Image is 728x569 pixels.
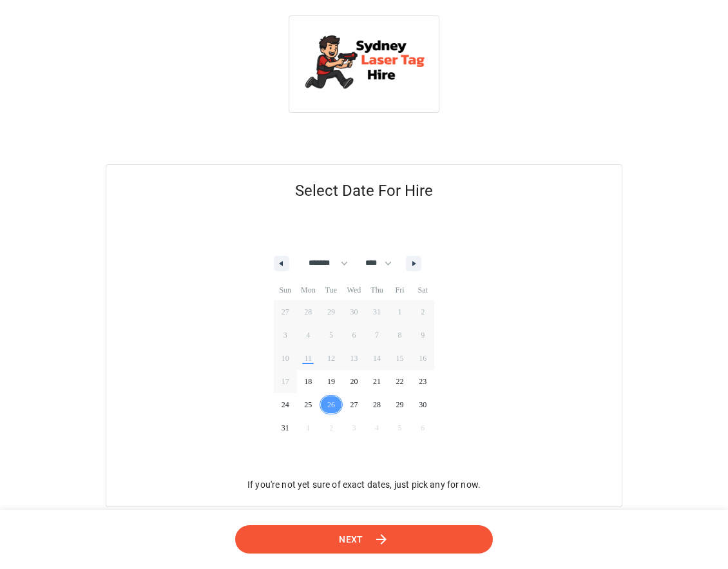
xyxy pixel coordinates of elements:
span: 20 [350,370,358,393]
button: 3 [274,323,297,347]
span: 19 [327,370,335,393]
span: 5 [329,323,333,347]
button: 28 [365,393,388,416]
button: 23 [411,370,434,393]
span: 31 [282,416,289,439]
button: 7 [365,323,388,347]
span: Sun [274,280,297,300]
button: 27 [343,393,366,416]
span: 2 [421,300,425,323]
button: 19 [320,370,343,393]
button: 25 [297,393,320,416]
span: 16 [419,347,426,370]
button: 5 [320,323,343,347]
span: 9 [421,323,425,347]
button: 10 [274,347,297,370]
span: 12 [327,347,335,370]
button: 21 [365,370,388,393]
button: 11 [297,347,320,370]
span: 7 [375,323,379,347]
button: 24 [274,393,297,416]
span: 30 [419,393,426,416]
span: 17 [282,370,289,393]
span: Tue [320,280,343,300]
button: 9 [411,323,434,347]
span: 24 [282,393,289,416]
button: 4 [297,323,320,347]
button: 12 [320,347,343,370]
span: 23 [419,370,426,393]
span: Sat [411,280,434,300]
span: 29 [396,393,404,416]
button: 31 [274,416,297,439]
span: Mon [297,280,320,300]
button: 13 [343,347,366,370]
span: 13 [350,347,358,370]
button: 29 [388,393,412,416]
span: 26 [327,393,335,416]
span: Fri [388,280,412,300]
button: 22 [388,370,412,393]
span: 18 [304,370,312,393]
p: ⚡ Powered By [293,507,434,554]
span: 1 [398,300,402,323]
button: 17 [274,370,297,393]
span: Thu [365,280,388,300]
button: 18 [297,370,320,393]
span: 11 [305,347,312,370]
button: 1 [388,300,412,323]
span: 21 [373,370,381,393]
img: Sydney Laser Tag Hire logo [300,26,428,99]
button: 6 [343,323,366,347]
h5: Select Date For Hire [106,165,622,217]
span: 14 [373,347,381,370]
button: 26 [320,393,343,416]
span: 8 [398,323,402,347]
button: 16 [411,347,434,370]
span: 4 [306,323,310,347]
span: 27 [350,393,358,416]
span: 3 [283,323,287,347]
span: Wed [343,280,366,300]
button: 2 [411,300,434,323]
span: 28 [373,393,381,416]
button: 14 [365,347,388,370]
button: 15 [388,347,412,370]
button: 20 [343,370,366,393]
button: 30 [411,393,434,416]
span: 10 [282,347,289,370]
span: 22 [396,370,404,393]
button: 8 [388,323,412,347]
span: 6 [352,323,356,347]
p: If you're not yet sure of exact dates, just pick any for now. [247,478,481,491]
span: 15 [396,347,404,370]
span: 25 [304,393,312,416]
